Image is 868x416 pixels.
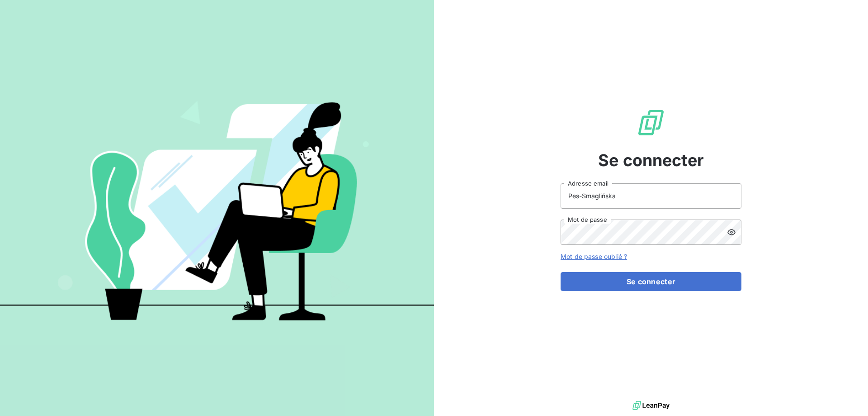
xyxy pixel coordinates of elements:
[561,272,741,291] button: Se connecter
[561,183,741,209] input: placeholder
[632,399,670,412] img: logo
[598,148,704,172] span: Se connecter
[561,253,627,260] a: Mot de passe oublié ?
[637,108,665,137] img: Logo LeanPay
